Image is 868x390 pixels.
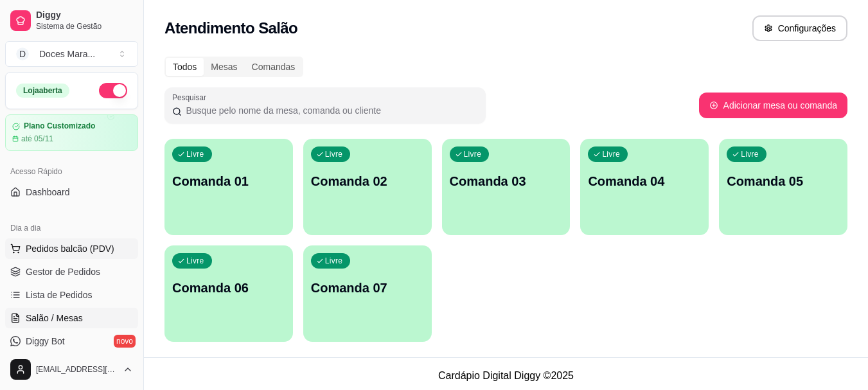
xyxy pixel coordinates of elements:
label: Pesquisar [172,92,211,103]
a: DiggySistema de Gestão [5,5,138,36]
button: LivreComanda 03 [442,139,571,235]
button: LivreComanda 02 [303,139,432,235]
h2: Atendimento Salão [164,18,297,39]
a: Plano Customizadoaté 05/11 [5,114,138,151]
p: Comanda 02 [311,172,424,190]
p: Livre [186,149,204,159]
p: Comanda 06 [172,279,285,297]
div: Mesas [204,58,244,76]
button: LivreComanda 01 [164,139,293,235]
p: Livre [186,256,204,266]
span: Diggy Bot [26,335,65,348]
button: Adicionar mesa ou comanda [699,93,847,118]
span: Salão / Mesas [26,312,83,324]
button: LivreComanda 06 [164,245,293,342]
button: LivreComanda 04 [580,139,709,235]
span: D [16,48,29,60]
a: Diggy Botnovo [5,331,138,351]
article: até 05/11 [21,134,53,144]
button: Pedidos balcão (PDV) [5,238,138,259]
div: Loja aberta [16,84,69,98]
input: Pesquisar [182,104,478,117]
div: Doces Mara ... [39,48,95,60]
button: LivreComanda 05 [719,139,847,235]
button: Configurações [752,15,847,41]
p: Comanda 01 [172,172,285,190]
p: Livre [325,149,343,159]
p: Comanda 03 [450,172,563,190]
button: LivreComanda 07 [303,245,432,342]
span: [EMAIL_ADDRESS][DOMAIN_NAME] [36,364,118,375]
p: Livre [464,149,482,159]
span: Diggy [36,10,133,21]
span: Pedidos balcão (PDV) [26,242,114,255]
p: Livre [741,149,759,159]
article: Plano Customizado [24,121,95,131]
button: Alterar Status [99,83,127,98]
span: Sistema de Gestão [36,21,133,31]
a: Lista de Pedidos [5,285,138,305]
span: Lista de Pedidos [26,288,93,301]
a: Gestor de Pedidos [5,261,138,282]
a: Salão / Mesas [5,308,138,328]
span: Dashboard [26,186,70,199]
button: [EMAIL_ADDRESS][DOMAIN_NAME] [5,354,138,385]
div: Acesso Rápido [5,161,138,182]
div: Todos [166,58,204,76]
div: Comandas [245,58,303,76]
p: Livre [325,256,343,266]
button: Select a team [5,41,138,67]
p: Comanda 05 [727,172,840,190]
span: Gestor de Pedidos [26,265,100,278]
p: Comanda 04 [588,172,701,190]
p: Comanda 07 [311,279,424,297]
p: Livre [602,149,620,159]
div: Dia a dia [5,218,138,238]
a: Dashboard [5,182,138,202]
